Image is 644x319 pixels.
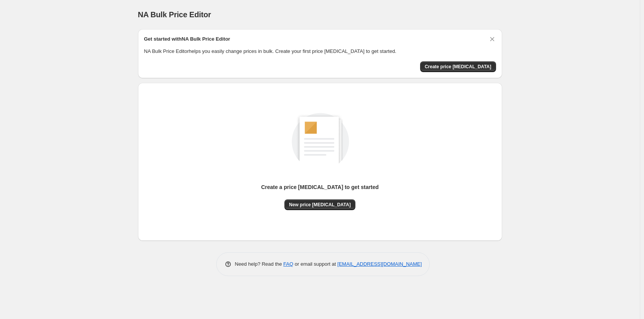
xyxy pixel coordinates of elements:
button: Create price change job [420,61,496,72]
a: FAQ [283,261,293,267]
p: NA Bulk Price Editor helps you easily change prices in bulk. Create your first price [MEDICAL_DAT... [144,48,496,55]
span: Need help? Read the [235,261,284,267]
span: Create price [MEDICAL_DATA] [425,64,491,70]
span: NA Bulk Price Editor [138,10,211,19]
p: Create a price [MEDICAL_DATA] to get started [261,183,379,191]
span: New price [MEDICAL_DATA] [289,202,351,208]
h2: Get started with NA Bulk Price Editor [144,35,230,43]
span: or email support at [293,261,337,267]
a: [EMAIL_ADDRESS][DOMAIN_NAME] [337,261,422,267]
button: Dismiss card [488,35,496,43]
button: New price [MEDICAL_DATA] [284,199,355,210]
